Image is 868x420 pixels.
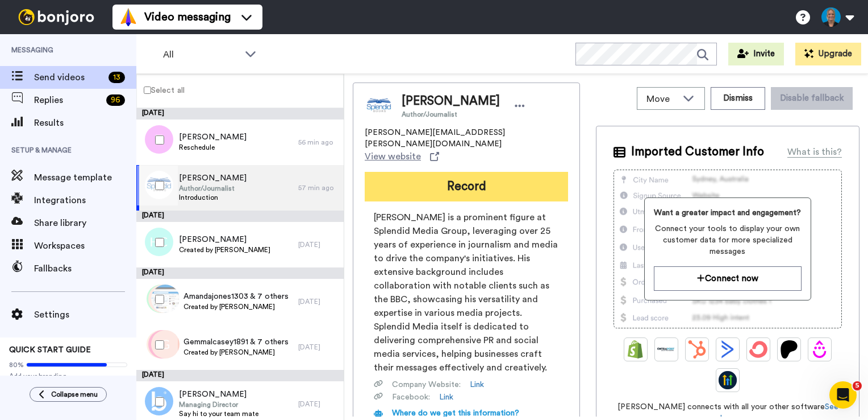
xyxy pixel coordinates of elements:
[470,379,484,390] a: Link
[30,387,107,402] button: Collapse menu
[34,71,104,84] span: Send videos
[108,72,125,83] div: 13
[119,8,137,26] img: vm-color.svg
[298,240,338,249] div: [DATE]
[646,92,677,106] span: Move
[298,343,338,352] div: [DATE]
[392,409,519,417] span: Where do we get this information?
[374,211,559,374] span: [PERSON_NAME] is a prominent figure at Splendid Media Group, leveraging over 25 years of experien...
[365,150,439,163] a: View website
[719,371,737,389] img: GoHighLevel
[144,9,231,25] span: Video messaging
[657,340,675,359] img: Ontraport
[179,400,258,409] span: Managing Director
[34,239,136,253] span: Workspaces
[9,360,24,369] span: 80%
[829,381,857,409] iframe: Intercom live chat
[136,370,344,381] div: [DATE]
[439,392,453,403] a: Link
[749,340,767,359] img: ConvertKit
[853,381,862,390] span: 5
[34,171,136,184] span: Message template
[811,340,829,359] img: Drip
[787,145,842,159] div: What is this?
[771,87,853,110] button: Disable fallback
[136,108,344,120] div: [DATE]
[34,216,136,230] span: Share library
[654,207,802,219] span: Want a greater impact and engagement?
[795,43,861,65] button: Upgrade
[365,127,568,150] span: [PERSON_NAME][EMAIL_ADDRESS][PERSON_NAME][DOMAIN_NAME]
[179,245,270,254] span: Created by [PERSON_NAME]
[298,400,338,409] div: [DATE]
[780,340,798,359] img: Patreon
[298,297,338,306] div: [DATE]
[137,83,185,97] label: Select all
[179,409,258,418] span: Say hi to your team mate
[9,372,127,381] span: Add your branding
[719,340,737,359] img: ActiveCampaign
[179,143,247,152] span: Reschedule
[34,116,136,130] span: Results
[14,9,99,25] img: bj-logo-header-white.svg
[298,138,338,147] div: 56 min ago
[179,389,258,400] span: [PERSON_NAME]
[711,87,765,110] button: Dismiss
[365,150,421,163] span: View website
[136,267,344,279] div: [DATE]
[654,266,802,291] button: Connect now
[688,340,706,359] img: Hubspot
[183,291,289,302] span: Amandajones1303 & 7 others
[365,172,568,201] button: Record
[51,390,98,399] span: Collapse menu
[179,172,247,184] span: [PERSON_NAME]
[144,87,151,94] input: Select all
[136,211,344,222] div: [DATE]
[631,143,764,160] span: Imported Customer Info
[179,131,247,143] span: [PERSON_NAME]
[163,48,239,61] span: All
[183,348,289,357] span: Created by [PERSON_NAME]
[627,340,645,359] img: Shopify
[298,183,338,192] div: 57 min ago
[179,184,247,193] span: Author/Journalist
[728,43,784,65] button: Invite
[365,92,393,120] img: Image of Steve Clark
[654,223,802,257] span: Connect your tools to display your own customer data for more specialized messages
[183,302,289,311] span: Created by [PERSON_NAME]
[9,346,91,354] span: QUICK START GUIDE
[34,93,102,107] span: Replies
[402,110,500,119] span: Author/Journalist
[392,379,461,390] span: Company Website :
[179,193,247,202] span: Introduction
[106,94,125,106] div: 96
[179,234,270,245] span: [PERSON_NAME]
[402,93,500,110] span: [PERSON_NAME]
[34,262,136,275] span: Fallbacks
[34,193,136,207] span: Integrations
[34,308,136,322] span: Settings
[183,336,289,348] span: Gemmalcasey1891 & 7 others
[392,392,430,403] span: Facebook :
